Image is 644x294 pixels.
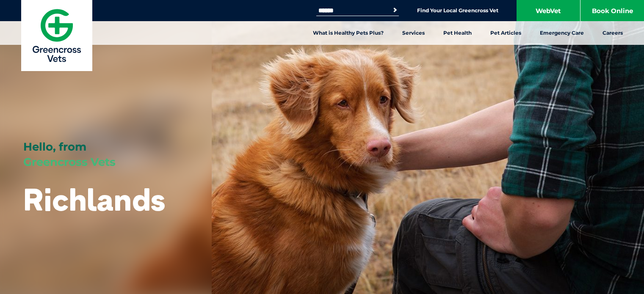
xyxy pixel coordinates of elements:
[531,21,593,45] a: Emergency Care
[23,140,86,154] span: Hello, from
[593,21,632,45] a: Careers
[434,21,481,45] a: Pet Health
[304,21,393,45] a: What is Healthy Pets Plus?
[23,183,165,216] h1: Richlands
[391,6,399,14] button: Search
[481,21,531,45] a: Pet Articles
[23,155,116,169] span: Greencross Vets
[417,7,498,14] a: Find Your Local Greencross Vet
[393,21,434,45] a: Services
